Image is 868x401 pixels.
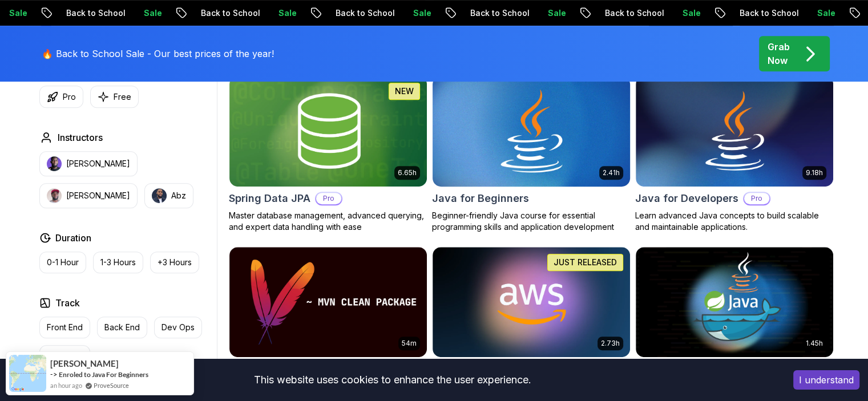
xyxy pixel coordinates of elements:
a: Java for Beginners card2.41hJava for BeginnersBeginner-friendly Java course for essential program... [432,75,631,233]
p: 0-1 Hour [47,257,79,268]
button: 1-3 Hours [93,252,143,273]
p: Sale [235,7,271,19]
p: [PERSON_NAME] [66,190,130,201]
button: Accept cookies [793,370,859,390]
div: This website uses cookies to enhance the user experience. [9,367,776,392]
p: Pro [744,193,769,204]
p: JUST RELEASED [554,257,617,268]
span: [PERSON_NAME] [50,359,119,368]
p: Free [114,91,131,103]
p: 9.18h [806,168,823,177]
h2: Java for Developers [635,191,738,206]
button: instructor img[PERSON_NAME] [39,183,138,208]
img: provesource social proof notification image [9,355,46,392]
button: Free [90,86,139,108]
p: Back to School [561,7,639,19]
img: instructor img [152,188,167,203]
h2: Spring Data JPA [229,191,310,206]
button: instructor img[PERSON_NAME] [39,151,138,176]
img: Spring Data JPA card [229,76,427,187]
span: -> [50,370,58,379]
a: ProveSource [94,380,129,390]
p: Back to School [292,7,369,19]
p: Sale [639,7,675,19]
p: Sale [100,7,136,19]
img: AWS for Developers card [433,247,630,358]
p: Grab Now [768,40,790,67]
p: 2.73h [601,339,620,348]
img: instructor img [47,156,62,171]
p: Master database management, advanced querying, and expert data handling with ease [229,210,427,233]
img: Maven Essentials card [229,247,427,358]
p: Back to School [696,7,773,19]
p: Sale [773,7,810,19]
p: Sale [504,7,540,19]
button: Full Stack [39,345,90,367]
p: Back to School [22,7,100,19]
h2: Instructors [58,131,103,144]
a: Java for Developers card9.18hJava for DevelopersProLearn advanced Java concepts to build scalable... [635,75,834,233]
p: Learn advanced Java concepts to build scalable and maintainable applications. [635,210,834,233]
h2: Java for Beginners [432,191,529,206]
a: Enroled to Java For Beginners [59,370,148,379]
img: instructor img [47,188,62,203]
button: Back End [97,317,147,338]
img: Docker for Java Developers card [636,247,833,358]
p: NEW [395,86,414,97]
button: +3 Hours [150,252,199,273]
span: an hour ago [50,380,82,390]
p: Back to School [157,7,235,19]
img: Java for Developers card [636,76,833,187]
p: Abz [171,190,186,201]
p: Back to School [426,7,504,19]
p: [PERSON_NAME] [66,158,130,169]
p: 🔥 Back to School Sale - Our best prices of the year! [42,47,274,60]
button: Dev Ops [154,317,202,338]
img: Java for Beginners card [427,73,635,189]
button: 0-1 Hour [39,252,86,273]
p: Full Stack [47,350,83,362]
p: Sale [369,7,406,19]
p: Front End [47,322,83,333]
h2: Duration [55,231,91,245]
p: Pro [316,193,341,204]
a: Spring Data JPA card6.65hNEWSpring Data JPAProMaster database management, advanced querying, and ... [229,75,427,233]
p: +3 Hours [158,257,192,268]
p: 1.45h [806,339,823,348]
p: 1-3 Hours [100,257,136,268]
p: 54m [402,339,417,348]
button: instructor imgAbz [144,183,193,208]
h2: Track [55,296,80,310]
p: Pro [63,91,76,103]
p: 2.41h [603,168,620,177]
p: Dev Ops [162,322,195,333]
button: Front End [39,317,90,338]
p: 6.65h [398,168,417,177]
p: Back End [104,322,140,333]
p: Beginner-friendly Java course for essential programming skills and application development [432,210,631,233]
button: Pro [39,86,83,108]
